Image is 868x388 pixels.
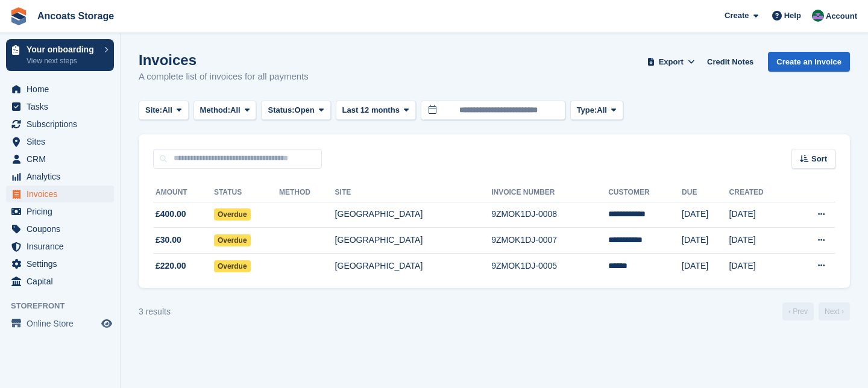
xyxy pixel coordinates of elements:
th: Customer [608,183,682,202]
span: All [597,104,607,116]
button: Method: All [193,101,257,120]
p: Your onboarding [27,45,98,54]
td: [DATE] [729,228,791,254]
span: Status: [268,104,294,116]
th: Status [214,183,279,202]
span: Insurance [27,238,99,255]
a: menu [6,98,114,115]
button: Type: All [570,101,623,120]
span: Help [784,10,801,22]
th: Due [682,183,729,202]
td: [DATE] [682,228,729,254]
button: Export [644,52,697,72]
span: Capital [27,273,99,290]
span: Subscriptions [27,116,99,133]
span: Tasks [27,98,99,115]
a: menu [6,221,114,237]
span: CRM [27,151,99,167]
td: 9ZMOK1DJ-0005 [491,253,608,278]
span: Last 12 months [342,104,400,116]
th: Created [729,183,791,202]
a: menu [6,168,114,185]
span: Overdue [214,260,251,272]
td: [GEOGRAPHIC_DATA] [335,253,492,278]
span: Overdue [214,234,251,246]
h1: Invoices [139,52,309,68]
a: menu [6,255,114,272]
span: Coupons [27,221,99,237]
button: Status: Open [261,101,330,120]
span: Online Store [27,315,99,332]
a: Preview store [99,316,114,331]
span: Storefront [11,300,120,312]
span: Analytics [27,168,99,185]
span: All [230,104,241,116]
a: menu [6,238,114,255]
p: View next steps [27,55,98,66]
a: menu [6,273,114,290]
span: £220.00 [156,260,186,272]
div: 3 results [139,305,171,318]
span: Pricing [27,203,99,220]
a: menu [6,186,114,202]
p: A complete list of invoices for all payments [139,70,309,84]
a: Credit Notes [702,52,758,72]
img: stora-icon-8386f47178a22dfd0bd8f6a31ec36ba5ce8667c1dd55bd0f319d3a0aa187defe.svg [10,7,28,25]
a: Ancoats Storage [33,6,119,26]
td: [GEOGRAPHIC_DATA] [335,228,492,254]
td: [DATE] [682,202,729,228]
span: Sites [27,133,99,150]
a: Next [819,302,850,321]
a: Create an Invoice [768,52,850,72]
a: menu [6,315,114,332]
span: £400.00 [156,208,186,221]
span: Site: [145,104,162,116]
span: Account [826,10,857,22]
button: Site: All [139,101,189,120]
th: Invoice Number [491,183,608,202]
td: 9ZMOK1DJ-0007 [491,228,608,254]
th: Site [335,183,492,202]
span: Sort [811,153,827,165]
a: menu [6,203,114,220]
span: Overdue [214,208,251,221]
span: Open [295,104,315,116]
span: All [162,104,172,116]
span: Settings [27,255,99,272]
span: £30.00 [156,234,181,246]
td: [DATE] [729,253,791,278]
a: menu [6,151,114,167]
a: Your onboarding View next steps [6,39,114,71]
td: [DATE] [729,202,791,228]
a: menu [6,81,114,98]
a: menu [6,133,114,150]
button: Last 12 months [336,101,416,120]
th: Method [279,183,335,202]
td: [GEOGRAPHIC_DATA] [335,202,492,228]
span: Export [659,56,684,68]
nav: Page [780,302,852,321]
a: menu [6,116,114,133]
span: Type: [577,104,597,116]
a: Previous [782,302,814,321]
span: Method: [200,104,231,116]
span: Create [725,10,749,22]
td: [DATE] [682,253,729,278]
th: Amount [153,183,214,202]
td: 9ZMOK1DJ-0008 [491,202,608,228]
span: Home [27,81,99,98]
span: Invoices [27,186,99,202]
